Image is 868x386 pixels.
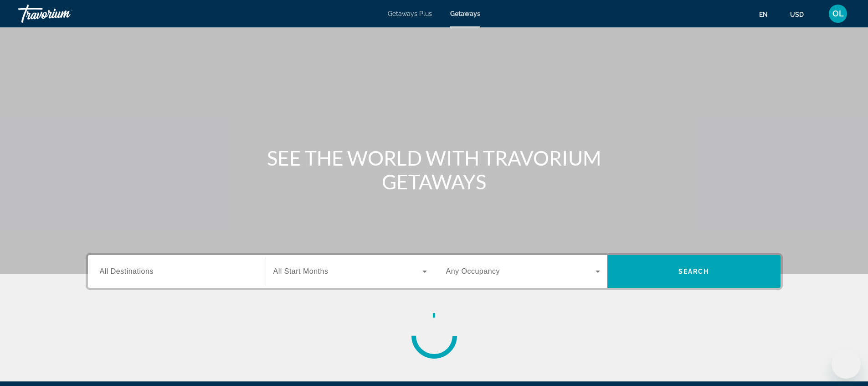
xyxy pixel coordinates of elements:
[18,2,109,26] a: Travorium
[790,11,804,18] span: USD
[100,267,154,275] span: All Destinations
[450,10,480,17] a: Getaways
[759,11,768,18] span: en
[790,8,812,21] button: Change currency
[678,268,709,275] span: Search
[826,4,850,23] button: User Menu
[832,349,861,379] iframe: Bouton de lancement de la fenêtre de messagerie
[759,8,776,21] button: Change language
[88,255,781,288] div: Search widget
[263,146,605,193] h1: SEE THE WORLD WITH TRAVORIUM GETAWAYS
[388,10,432,17] a: Getaways Plus
[273,267,329,275] span: All Start Months
[607,255,781,288] button: Search
[832,9,844,18] span: OL
[446,267,500,275] span: Any Occupancy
